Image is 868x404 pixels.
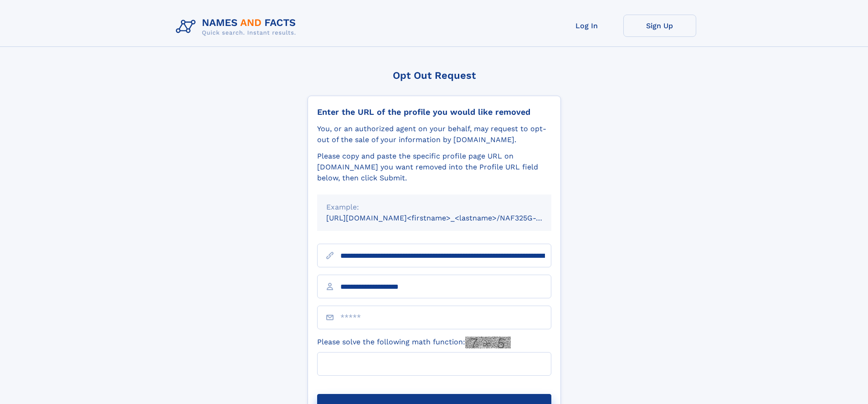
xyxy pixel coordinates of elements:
[317,337,511,348] label: Please solve the following math function:
[326,202,542,213] div: Example:
[172,15,303,39] img: Logo Names and Facts
[308,70,561,81] div: Opt Out Request
[317,151,551,184] div: Please copy and paste the specific profile page URL on [DOMAIN_NAME] you want removed into the Pr...
[326,214,569,222] small: [URL][DOMAIN_NAME]<firstname>_<lastname>/NAF325G-xxxxxxxx
[317,107,551,117] div: Enter the URL of the profile you would like removed
[550,15,623,37] a: Log In
[317,123,551,145] div: You, or an authorized agent on your behalf, may request to opt-out of the sale of your informatio...
[623,15,696,37] a: Sign Up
